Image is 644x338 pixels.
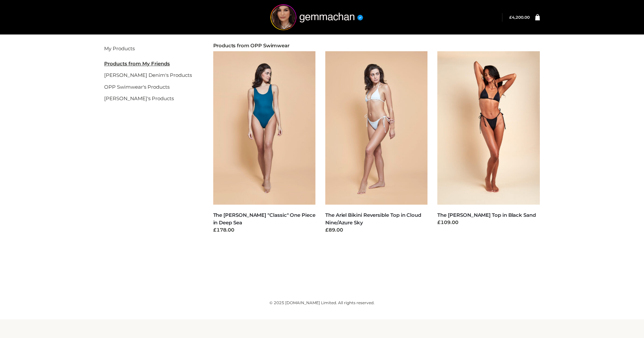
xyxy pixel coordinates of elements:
a: The [PERSON_NAME] "Classic" One Piece in Deep Sea [213,212,315,226]
img: gemmachan [267,4,366,30]
a: £4,200.00 [509,15,530,20]
u: Products from My Friends [104,60,170,67]
div: £109.00 [437,219,540,226]
a: The [PERSON_NAME] Top in Black Sand [437,212,536,218]
bdi: 4,200.00 [509,15,530,20]
a: [PERSON_NAME]'s Products [104,95,174,101]
span: £ [509,15,512,20]
div: © 2025 [DOMAIN_NAME] Limited. All rights reserved. [104,300,540,306]
img: The Ariel Bikini Reversible Top in Cloud Nine/Azure Sky [325,51,428,205]
div: £178.00 [213,226,316,234]
a: [PERSON_NAME] Denim's Products [104,72,192,78]
a: My Products [104,45,135,52]
h2: Products from OPP Swimwear [213,43,540,49]
img: The Freddie "Classic" One Piece in Deep Sea [213,51,316,205]
a: OPP Swimwear's Products [104,84,170,90]
img: The Billie Bikini Top in Black Sand [437,51,540,205]
div: £89.00 [325,226,428,234]
a: The Ariel Bikini Reversible Top in Cloud Nine/Azure Sky [325,212,421,226]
